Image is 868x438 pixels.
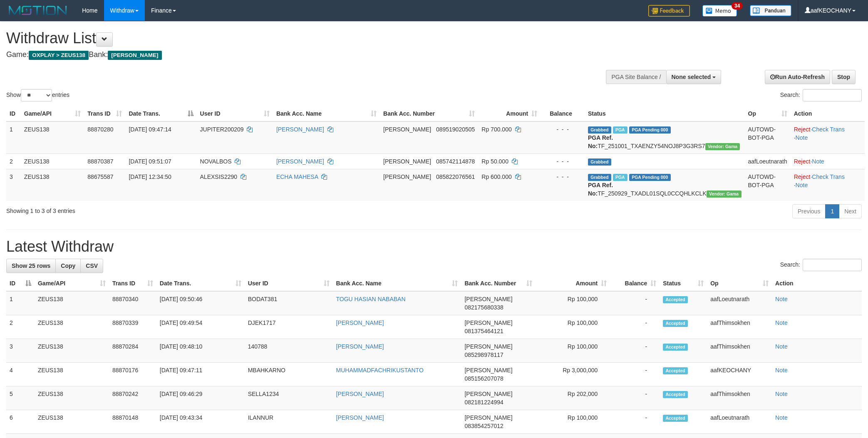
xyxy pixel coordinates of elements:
[780,89,862,101] label: Search:
[383,158,431,165] span: [PERSON_NAME]
[21,106,84,121] th: Game/API: activate to sort column ascending
[812,173,845,180] a: Check Trans
[6,203,355,215] div: Showing 1 to 3 of 3 entries
[663,344,688,351] span: Accepted
[200,173,238,180] span: ALEXSIS2290
[35,291,109,315] td: ZEUS138
[536,291,610,315] td: Rp 100,000
[791,153,865,169] td: ·
[588,182,613,197] b: PGA Ref. No:
[792,204,826,218] a: Previous
[775,414,788,421] a: Note
[29,51,89,60] span: OXPLAY > ZEUS138
[156,276,245,291] th: Date Trans.: activate to sort column ascending
[245,363,333,386] td: MBAHKARNO
[109,386,156,410] td: 88870242
[803,89,862,101] input: Search:
[663,391,688,398] span: Accepted
[707,291,772,315] td: aafLoeutnarath
[610,410,660,434] td: -
[765,70,830,84] a: Run Auto-Refresh
[109,363,156,386] td: 88870176
[464,351,503,358] span: Copy 085298978117 to clipboard
[21,89,52,101] select: Showentries
[794,173,811,180] a: Reject
[156,410,245,434] td: [DATE] 09:43:34
[464,328,503,334] span: Copy 081375464121 to clipboard
[732,2,743,10] span: 34
[200,126,244,133] span: JUPITER200209
[129,126,171,133] span: [DATE] 09:47:14
[6,363,35,386] td: 4
[383,126,431,133] span: [PERSON_NAME]
[87,158,113,165] span: 88870387
[336,414,384,421] a: [PERSON_NAME]
[707,276,772,291] th: Op: activate to sort column ascending
[35,339,109,363] td: ZEUS138
[796,182,808,188] a: Note
[588,158,611,166] span: Grabbed
[276,173,318,180] a: ECHA MAHESA
[6,386,35,410] td: 5
[780,259,862,271] label: Search:
[585,121,745,154] td: TF_251001_TXAENZY54NOJ8P3G3RS7
[745,153,791,169] td: aafLoeutnarath
[536,339,610,363] td: Rp 100,000
[6,30,570,47] h1: Withdraw List
[87,173,113,180] span: 88675587
[794,126,811,133] a: Reject
[109,315,156,339] td: 88870339
[464,414,512,421] span: [PERSON_NAME]
[35,363,109,386] td: ZEUS138
[156,315,245,339] td: [DATE] 09:49:54
[663,415,688,422] span: Accepted
[87,126,113,133] span: 88870280
[606,70,666,84] div: PGA Site Balance /
[588,174,611,181] span: Grabbed
[156,291,245,315] td: [DATE] 09:50:46
[6,121,21,154] td: 1
[610,291,660,315] td: -
[35,410,109,434] td: ZEUS138
[436,173,475,180] span: Copy 085822076561 to clipboard
[629,174,671,181] span: PGA Pending
[276,158,324,165] a: [PERSON_NAME]
[610,315,660,339] td: -
[6,169,21,201] td: 3
[6,259,56,273] a: Show 25 rows
[6,291,35,315] td: 1
[536,386,610,410] td: Rp 202,000
[464,375,503,382] span: Copy 085156207078 to clipboard
[663,320,688,327] span: Accepted
[481,158,508,165] span: Rp 50.000
[660,276,707,291] th: Status: activate to sort column ascending
[588,126,611,134] span: Grabbed
[544,157,581,166] div: - - -
[745,106,791,121] th: Op: activate to sort column ascending
[585,106,745,121] th: Status
[200,158,232,165] span: NOVALBOS
[6,106,21,121] th: ID
[750,5,791,16] img: panduan.png
[663,296,688,303] span: Accepted
[812,126,845,133] a: Check Trans
[6,238,862,255] h1: Latest Withdraw
[839,204,862,218] a: Next
[832,70,856,84] a: Stop
[383,173,431,180] span: [PERSON_NAME]
[6,89,69,101] label: Show entries
[109,410,156,434] td: 88870148
[775,319,788,326] a: Note
[745,121,791,154] td: AUTOWD-BOT-PGA
[86,262,98,269] span: CSV
[464,343,512,350] span: [PERSON_NAME]
[544,125,581,134] div: - - -
[245,386,333,410] td: SELLA1234
[812,158,824,165] a: Note
[35,315,109,339] td: ZEUS138
[481,126,511,133] span: Rp 700.000
[197,106,273,121] th: User ID: activate to sort column ascending
[707,315,772,339] td: aafThimsokhen
[464,319,512,326] span: [PERSON_NAME]
[156,339,245,363] td: [DATE] 09:48:10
